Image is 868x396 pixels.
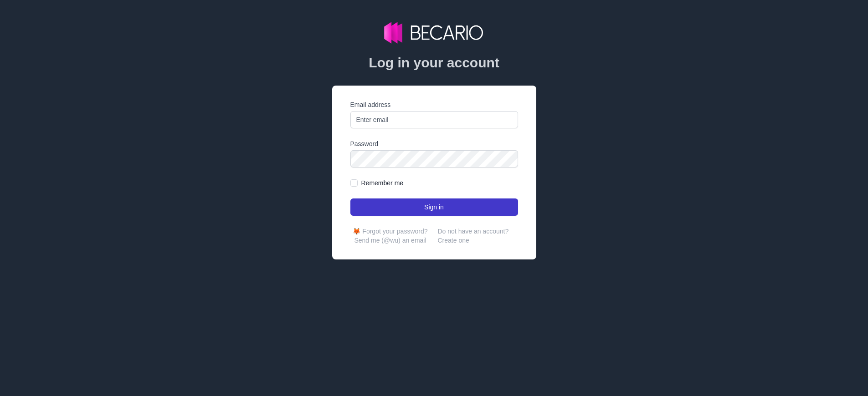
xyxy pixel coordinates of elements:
[438,237,469,244] a: Create one
[384,22,484,44] img: Workflow
[361,178,404,188] label: Remember me
[332,55,536,71] h2: Log in your account
[353,228,427,244] span: 🦊 Forgot your password? Send me (@wu) an email
[350,111,518,128] input: Enter email
[350,100,518,109] label: Email address
[438,227,518,245] div: Do not have an account?
[350,198,518,216] button: Sign in
[350,139,518,148] label: Password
